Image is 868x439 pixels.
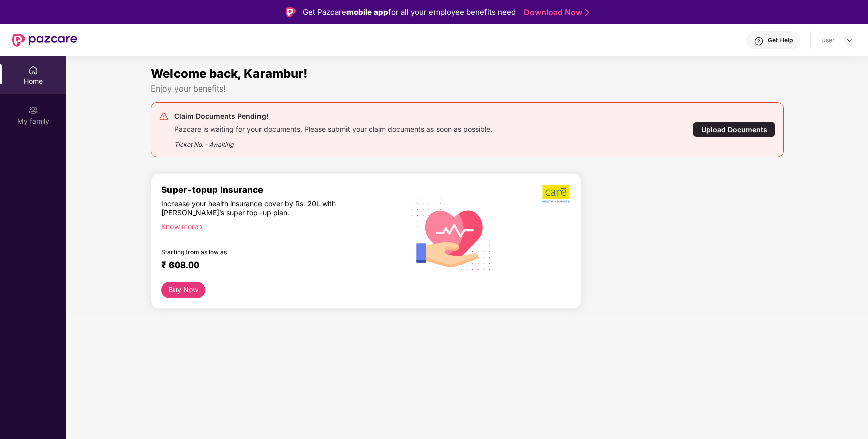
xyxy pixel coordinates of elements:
[174,122,492,134] div: Pazcare is waiting for your documents. Please submit your claim documents as soon as possible.
[161,248,358,255] div: Starting from as low as
[174,134,492,149] div: Ticket No. - Awaiting
[161,222,394,229] div: Know more
[821,36,835,44] div: User
[151,66,308,81] span: Welcome back, Karambur!
[286,7,296,17] img: Logo
[161,259,390,272] div: ₹ 608.00
[151,83,784,94] div: Enjoy your benefits!
[28,105,38,115] img: svg+xml;base64,PHN2ZyB3aWR0aD0iMjAiIGhlaWdodD0iMjAiIHZpZXdCb3g9IjAgMCAyMCAyMCIgZmlsbD0ibm9uZSIgeG...
[846,36,854,44] img: svg+xml;base64,PHN2ZyBpZD0iRHJvcGRvd24tMzJ4MzIiIHhtbG5zPSJodHRwOi8vd3d3LnczLm9yZy8yMDAwL3N2ZyIgd2...
[161,199,357,218] div: Increase your health insurance cover by Rs. 20L with [PERSON_NAME]’s super top-up plan.
[768,36,793,44] div: Get Help
[198,224,204,230] span: right
[542,184,571,203] img: b5dec4f62d2307b9de63beb79f102df3.png
[303,6,516,18] div: Get Pazcare for all your employee benefits need
[174,110,492,122] div: Claim Documents Pending!
[28,65,38,75] img: svg+xml;base64,PHN2ZyBpZD0iSG9tZSIgeG1sbnM9Imh0dHA6Ly93d3cudzMub3JnLzIwMDAvc3ZnIiB3aWR0aD0iMjAiIG...
[161,184,400,195] div: Super-topup Insurance
[585,7,589,18] img: Stroke
[12,34,77,47] img: New Pazcare Logo
[159,111,169,121] img: svg+xml;base64,PHN2ZyB4bWxucz0iaHR0cDovL3d3dy53My5vcmcvMjAwMC9zdmciIHdpZHRoPSIyNCIgaGVpZ2h0PSIyNC...
[524,7,586,18] a: Download Now
[754,36,764,46] img: svg+xml;base64,PHN2ZyBpZD0iSGVscC0zMngzMiIgeG1sbnM9Imh0dHA6Ly93d3cudzMub3JnLzIwMDAvc3ZnIiB3aWR0aD...
[161,282,205,298] button: Buy Now
[403,184,499,282] img: svg+xml;base64,PHN2ZyB4bWxucz0iaHR0cDovL3d3dy53My5vcmcvMjAwMC9zdmciIHhtbG5zOnhsaW5rPSJodHRwOi8vd3...
[693,122,775,137] div: Upload Documents
[346,7,388,17] strong: mobile app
